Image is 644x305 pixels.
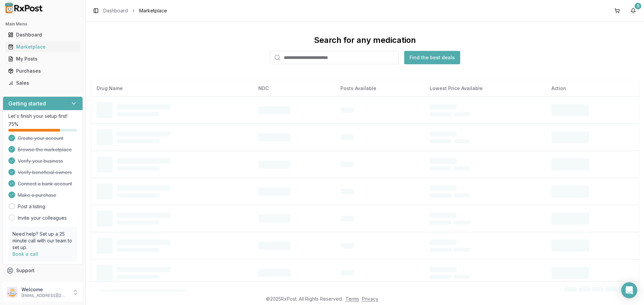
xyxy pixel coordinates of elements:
[635,3,641,9] div: 5
[139,7,167,14] span: Marketplace
[5,41,80,53] a: Marketplace
[335,80,424,96] th: Posts Available
[16,279,39,286] span: Feedback
[3,277,83,289] button: Feedback
[12,251,38,257] a: Book a call
[103,7,128,14] a: Dashboard
[5,65,80,77] a: Purchases
[546,80,639,96] th: Action
[18,215,67,221] a: Invite your colleagues
[8,113,77,120] p: Let's finish your setup first!
[5,21,80,27] h2: Main Menu
[3,66,83,76] button: Purchases
[18,135,63,142] span: Create your account
[18,192,56,199] span: Make a purchase
[12,231,73,251] p: Need help? Set up a 25 minute call with our team to set up.
[5,29,80,41] a: Dashboard
[5,53,80,65] a: My Posts
[424,80,546,96] th: Lowest Price Available
[8,44,77,50] div: Marketplace
[3,29,83,40] button: Dashboard
[3,3,46,13] img: RxPost Logo
[5,77,80,89] a: Sales
[18,169,72,176] span: Verify beneficial owners
[21,286,68,293] p: Welcome
[253,80,335,96] th: NDC
[345,296,359,302] a: Terms
[8,68,77,74] div: Purchases
[8,80,77,86] div: Sales
[18,146,72,153] span: Browse the marketplace
[362,296,378,302] a: Privacy
[18,180,72,187] span: Connect a bank account
[8,121,18,128] span: 75 %
[18,203,45,210] a: Post a listing
[3,54,83,64] button: My Posts
[21,293,68,298] p: [EMAIL_ADDRESS][DOMAIN_NAME]
[8,56,77,62] div: My Posts
[404,51,460,64] button: Find the best deals
[621,282,637,298] div: Open Intercom Messenger
[628,5,639,16] button: 5
[103,7,167,14] nav: breadcrumb
[8,99,46,107] h3: Getting started
[3,264,83,277] button: Support
[7,287,17,298] img: User avatar
[91,80,253,96] th: Drug Name
[8,31,77,38] div: Dashboard
[314,35,416,46] div: Search for any medication
[3,42,83,52] button: Marketplace
[18,158,63,164] span: Verify your business
[3,78,83,88] button: Sales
